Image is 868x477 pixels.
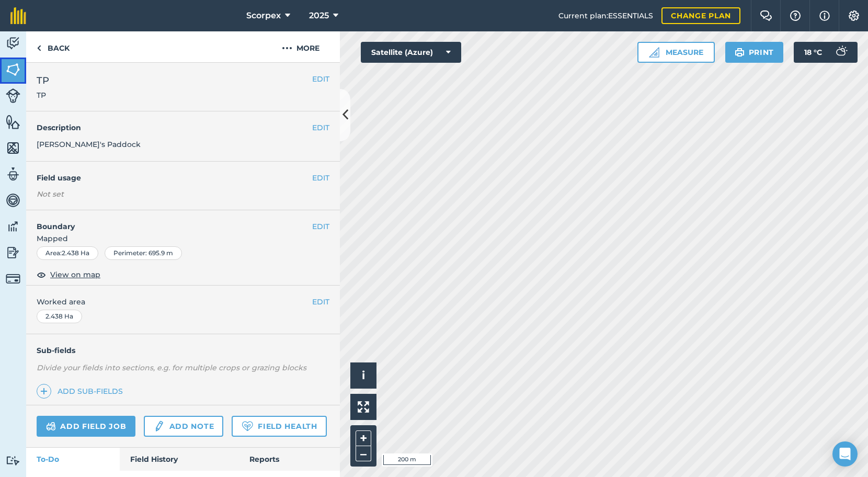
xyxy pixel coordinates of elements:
button: 18 °C [794,42,858,63]
img: svg+xml;base64,PD94bWwgdmVyc2lvbj0iMS4wIiBlbmNvZGluZz0idXRmLTgiPz4KPCEtLSBHZW5lcmF0b3I6IEFkb2JlIE... [6,219,20,234]
img: A question mark icon [789,10,802,21]
button: EDIT [312,296,329,308]
img: Ruler icon [649,47,659,58]
a: Field History [120,448,238,471]
span: i [362,369,365,382]
img: svg+xml;base64,PHN2ZyB4bWxucz0iaHR0cDovL3d3dy53My5vcmcvMjAwMC9zdmciIHdpZHRoPSIyMCIgaGVpZ2h0PSIyNC... [282,42,292,54]
span: Worked area [37,296,329,308]
a: Change plan [661,7,740,24]
span: TP [37,90,49,100]
img: svg+xml;base64,PHN2ZyB4bWxucz0iaHR0cDovL3d3dy53My5vcmcvMjAwMC9zdmciIHdpZHRoPSIxOSIgaGVpZ2h0PSIyNC... [735,46,745,59]
div: Not set [37,189,329,199]
button: Print [725,42,784,63]
span: [PERSON_NAME]'s Paddock [37,140,141,149]
img: svg+xml;base64,PHN2ZyB4bWxucz0iaHR0cDovL3d3dy53My5vcmcvMjAwMC9zdmciIHdpZHRoPSI1NiIgaGVpZ2h0PSI2MC... [6,62,20,77]
a: To-Do [26,448,120,471]
a: Reports [239,448,340,471]
button: + [356,430,371,446]
img: svg+xml;base64,PD94bWwgdmVyc2lvbj0iMS4wIiBlbmNvZGluZz0idXRmLTgiPz4KPCEtLSBHZW5lcmF0b3I6IEFkb2JlIE... [6,245,20,260]
img: svg+xml;base64,PD94bWwgdmVyc2lvbj0iMS4wIiBlbmNvZGluZz0idXRmLTgiPz4KPCEtLSBHZW5lcmF0b3I6IEFkb2JlIE... [6,456,20,465]
img: svg+xml;base64,PHN2ZyB4bWxucz0iaHR0cDovL3d3dy53My5vcmcvMjAwMC9zdmciIHdpZHRoPSIxNCIgaGVpZ2h0PSIyNC... [40,385,48,397]
img: svg+xml;base64,PHN2ZyB4bWxucz0iaHR0cDovL3d3dy53My5vcmcvMjAwMC9zdmciIHdpZHRoPSI5IiBoZWlnaHQ9IjI0Ii... [37,42,41,54]
img: svg+xml;base64,PHN2ZyB4bWxucz0iaHR0cDovL3d3dy53My5vcmcvMjAwMC9zdmciIHdpZHRoPSI1NiIgaGVpZ2h0PSI2MC... [6,140,20,156]
div: Area : 2.438 Ha [37,246,98,260]
img: Four arrows, one pointing top left, one top right, one bottom right and the last bottom left [358,401,369,413]
span: View on map [50,269,100,280]
a: Add field job [37,416,135,437]
button: More [261,31,340,62]
img: svg+xml;base64,PD94bWwgdmVyc2lvbj0iMS4wIiBlbmNvZGluZz0idXRmLTgiPz4KPCEtLSBHZW5lcmF0b3I6IEFkb2JlIE... [153,420,165,433]
div: Open Intercom Messenger [832,441,858,467]
a: Add sub-fields [37,384,127,399]
button: Satellite (Azure) [361,42,461,63]
button: EDIT [312,122,329,133]
button: EDIT [312,172,329,184]
span: Scorpex [246,9,281,22]
div: Perimeter : 695.9 m [105,246,182,260]
img: fieldmargin Logo [10,7,26,24]
img: svg+xml;base64,PD94bWwgdmVyc2lvbj0iMS4wIiBlbmNvZGluZz0idXRmLTgiPz4KPCEtLSBHZW5lcmF0b3I6IEFkb2JlIE... [6,192,20,208]
span: 18 ° C [804,42,822,63]
span: Current plan : ESSENTIALS [558,10,653,21]
a: Back [26,31,80,62]
button: View on map [37,268,100,281]
button: i [350,362,376,389]
h4: Description [37,122,329,133]
img: svg+xml;base64,PD94bWwgdmVyc2lvbj0iMS4wIiBlbmNvZGluZz0idXRmLTgiPz4KPCEtLSBHZW5lcmF0b3I6IEFkb2JlIE... [6,36,20,51]
img: A cog icon [848,10,860,21]
img: svg+xml;base64,PD94bWwgdmVyc2lvbj0iMS4wIiBlbmNvZGluZz0idXRmLTgiPz4KPCEtLSBHZW5lcmF0b3I6IEFkb2JlIE... [6,271,20,286]
img: svg+xml;base64,PHN2ZyB4bWxucz0iaHR0cDovL3d3dy53My5vcmcvMjAwMC9zdmciIHdpZHRoPSIxNyIgaGVpZ2h0PSIxNy... [819,9,830,22]
img: svg+xml;base64,PD94bWwgdmVyc2lvbj0iMS4wIiBlbmNvZGluZz0idXRmLTgiPz4KPCEtLSBHZW5lcmF0b3I6IEFkb2JlIE... [6,166,20,182]
img: svg+xml;base64,PD94bWwgdmVyc2lvbj0iMS4wIiBlbmNvZGluZz0idXRmLTgiPz4KPCEtLSBHZW5lcmF0b3I6IEFkb2JlIE... [830,42,851,63]
span: 2025 [309,9,329,22]
button: EDIT [312,73,329,85]
h4: Boundary [26,210,312,232]
img: svg+xml;base64,PHN2ZyB4bWxucz0iaHR0cDovL3d3dy53My5vcmcvMjAwMC9zdmciIHdpZHRoPSIxOCIgaGVpZ2h0PSIyNC... [37,268,46,281]
button: EDIT [312,221,329,232]
img: svg+xml;base64,PHN2ZyB4bWxucz0iaHR0cDovL3d3dy53My5vcmcvMjAwMC9zdmciIHdpZHRoPSI1NiIgaGVpZ2h0PSI2MC... [6,114,20,130]
a: Field Health [232,416,326,437]
button: Measure [637,42,715,63]
h4: Field usage [37,172,312,184]
span: TP [37,73,49,88]
em: Divide your fields into sections, e.g. for multiple crops or grazing blocks [37,363,306,372]
a: Add note [144,416,223,437]
button: – [356,446,371,461]
img: svg+xml;base64,PD94bWwgdmVyc2lvbj0iMS4wIiBlbmNvZGluZz0idXRmLTgiPz4KPCEtLSBHZW5lcmF0b3I6IEFkb2JlIE... [46,420,56,433]
h4: Sub-fields [26,345,340,356]
img: svg+xml;base64,PD94bWwgdmVyc2lvbj0iMS4wIiBlbmNvZGluZz0idXRmLTgiPz4KPCEtLSBHZW5lcmF0b3I6IEFkb2JlIE... [6,88,20,103]
div: 2.438 Ha [37,310,82,323]
img: Two speech bubbles overlapping with the left bubble in the forefront [760,10,772,21]
span: Mapped [26,233,340,244]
